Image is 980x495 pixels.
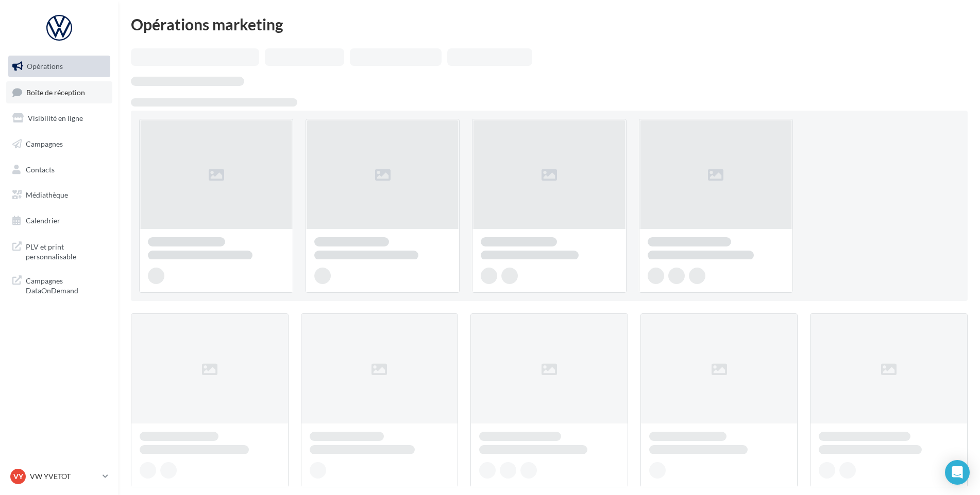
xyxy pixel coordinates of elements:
[30,471,98,482] p: VW YVETOT
[27,62,63,70] span: Opérations
[26,274,106,296] span: Campagnes DataOnDemand
[26,165,55,173] span: Contacts
[945,460,970,485] div: Open Intercom Messenger
[26,139,63,148] span: Campagnes
[26,87,85,96] span: Boîte de réception
[6,133,112,155] a: Campagnes
[6,159,112,181] a: Contacts
[6,184,112,206] a: Médiathèque
[26,216,60,225] span: Calendrier
[6,56,112,77] a: Opérations
[6,236,112,266] a: PLV et print personnalisable
[6,81,112,103] a: Boîte de réception
[6,108,112,129] a: Visibilité en ligne
[6,210,112,232] a: Calendrier
[13,471,23,482] span: VY
[131,16,968,32] div: Opérations marketing
[26,190,68,199] span: Médiathèque
[8,467,110,486] a: VY VW YVETOT
[28,114,83,122] span: Visibilité en ligne
[26,240,106,262] span: PLV et print personnalisable
[6,270,112,300] a: Campagnes DataOnDemand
